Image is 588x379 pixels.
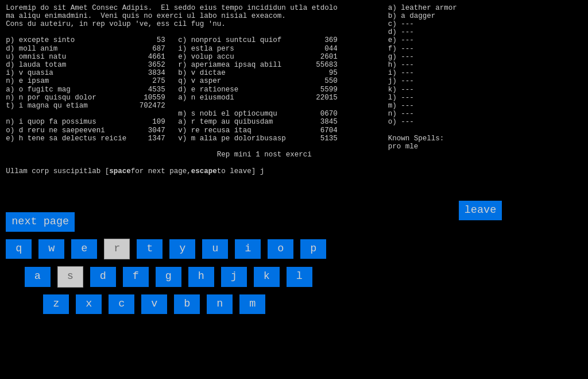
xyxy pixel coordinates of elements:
[25,267,51,286] input: a
[76,294,102,314] input: x
[109,167,131,175] b: space
[459,201,502,220] input: leave
[188,267,214,286] input: h
[137,239,163,259] input: t
[43,294,69,314] input: z
[6,212,75,232] input: next page
[90,267,116,286] input: d
[123,267,149,286] input: f
[300,239,326,259] input: p
[6,4,376,194] larn: Loremip do sit Amet Consec Adipis. El seddo eius tempo incididun utla etdolo ma aliqu enimadmini....
[169,239,195,259] input: y
[388,4,582,118] stats: a) leather armor b) a dagger c) --- d) --- e) --- f) --- g) --- h) --- i) --- j) --- k) --- l) --...
[6,239,32,259] input: q
[239,294,265,314] input: m
[207,294,233,314] input: n
[38,239,64,259] input: w
[254,267,280,286] input: k
[71,239,97,259] input: e
[202,239,228,259] input: u
[141,294,167,314] input: v
[235,239,261,259] input: i
[221,267,247,286] input: j
[156,267,181,286] input: g
[268,239,293,259] input: o
[109,294,134,314] input: c
[287,267,312,286] input: l
[191,167,217,175] b: escape
[174,294,200,314] input: b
